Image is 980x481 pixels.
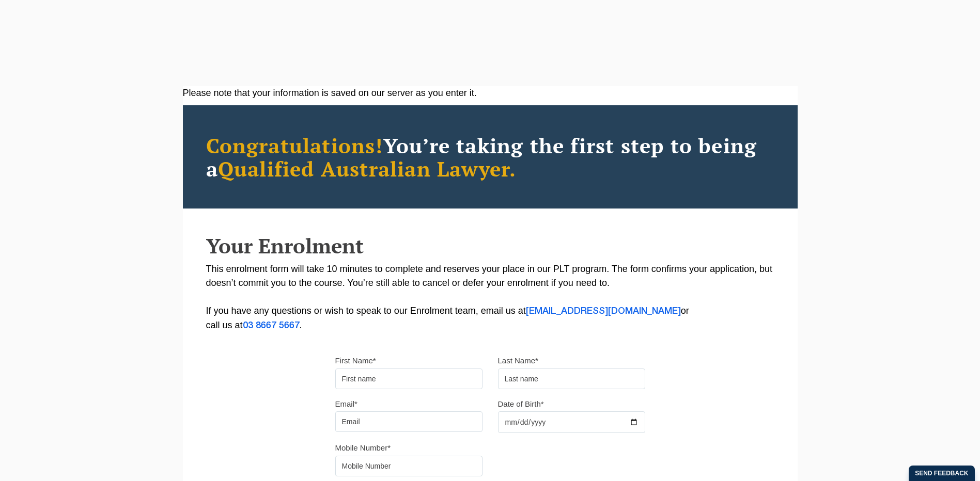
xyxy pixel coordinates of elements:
[335,368,483,389] input: First name
[206,134,774,180] h2: You’re taking the first step to being a
[335,399,357,409] label: Email*
[206,234,774,257] h2: Your Enrolment
[498,368,645,389] input: Last name
[218,155,517,182] span: Qualified Australian Lawyer.
[206,132,383,159] span: Congratulations!
[243,322,300,330] a: 03 8667 5667
[335,456,483,476] input: Mobile Number
[526,307,681,315] a: [EMAIL_ADDRESS][DOMAIN_NAME]
[183,86,798,100] div: Please note that your information is saved on our server as you enter it.
[206,262,774,333] p: This enrolment form will take 10 minutes to complete and reserves your place in our PLT program. ...
[335,411,483,432] input: Email
[498,356,538,366] label: Last Name*
[498,399,544,409] label: Date of Birth*
[335,443,391,453] label: Mobile Number*
[335,356,376,366] label: First Name*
